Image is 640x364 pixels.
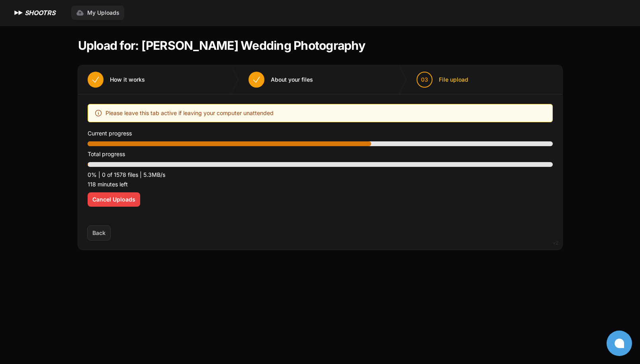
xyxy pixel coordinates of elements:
[25,8,55,18] h1: SHOOTRS
[553,238,558,248] div: v2
[239,65,323,94] button: About your files
[87,9,119,17] span: My Uploads
[13,8,55,18] a: SHOOTRS SHOOTRS
[271,76,313,84] span: About your files
[607,331,632,356] button: Open chat window
[88,180,553,189] p: 118 minutes left
[88,170,553,180] p: 0% | 0 of 1578 files | 5.3MB/s
[78,65,155,94] button: How it works
[106,108,274,118] span: Please leave this tab active if leaving your computer unattended
[88,149,553,159] p: Total progress
[92,196,135,204] span: Cancel Uploads
[110,76,145,84] span: How it works
[71,6,124,20] a: My Uploads
[78,38,365,53] h1: Upload for: [PERSON_NAME] Wedding Photography
[88,129,553,138] p: Current progress
[421,76,428,84] span: 03
[439,76,468,84] span: File upload
[88,192,140,207] button: Cancel Uploads
[407,65,478,94] button: 03 File upload
[13,8,25,18] img: SHOOTRS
